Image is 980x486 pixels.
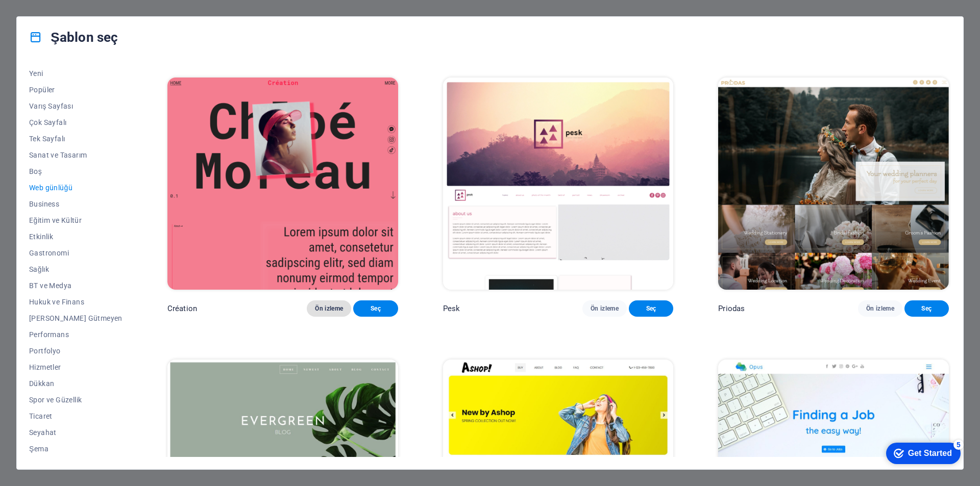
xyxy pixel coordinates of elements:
[866,304,894,313] span: Ön izleme
[29,163,122,180] button: Boş
[718,78,949,290] img: Priodas
[29,147,122,163] button: Sanat ve Tasarım
[29,265,122,273] span: Sağlık
[29,277,122,294] button: BT ve Medya
[29,135,122,143] span: Tek Sayfalı
[443,303,460,314] p: Pesk
[29,65,122,82] button: Yeni
[29,233,122,241] span: Etkinlik
[718,303,745,314] p: Priodas
[29,69,122,78] span: Yeni
[29,441,122,457] button: Şema
[29,375,122,392] button: Dükkan
[29,363,122,371] span: Hizmetler
[591,304,619,313] span: Ön izleme
[29,314,122,322] span: [PERSON_NAME] Gütmeyen
[30,11,74,20] div: Get Started
[167,78,398,290] img: Création
[29,261,122,277] button: Sağlık
[29,408,122,424] button: Ticaret
[29,245,122,261] button: Gastronomi
[29,167,122,175] span: Boş
[29,424,122,441] button: Seyahat
[29,298,122,306] span: Hukuk ve Finans
[29,131,122,147] button: Tek Sayfalı
[29,196,122,212] button: Business
[858,300,902,317] button: Ön izleme
[29,330,122,339] span: Performans
[637,304,665,313] span: Seç
[629,300,673,317] button: Seç
[29,249,122,257] span: Gastronomi
[29,180,122,196] button: Web günlüğü
[8,5,83,27] div: Get Started 5 items remaining, 0% complete
[29,359,122,375] button: Hizmetler
[29,216,122,224] span: Eğitim ve Kültür
[29,212,122,228] button: Eğitim ve Kültür
[29,445,122,453] span: Şema
[29,412,122,420] span: Ticaret
[29,29,118,45] h4: Şablon seç
[29,379,122,388] span: Dükkan
[29,282,122,290] span: BT ve Medya
[29,294,122,310] button: Hukuk ve Finans
[29,184,122,192] span: Web günlüğü
[29,102,122,110] span: Varış Sayfası
[29,392,122,408] button: Spor ve Güzellik
[29,86,122,94] span: Popüler
[29,347,122,355] span: Portfolyo
[913,304,941,313] span: Seç
[29,428,122,437] span: Seyahat
[29,343,122,359] button: Portfolyo
[307,300,351,317] button: Ön izleme
[361,304,389,313] span: Seç
[29,228,122,245] button: Etkinlik
[29,151,122,159] span: Sanat ve Tasarım
[29,396,122,404] span: Spor ve Güzellik
[29,118,122,126] span: Çok Sayfalı
[29,82,122,98] button: Popüler
[582,300,627,317] button: Ön izleme
[443,78,674,290] img: Pesk
[904,300,949,317] button: Seç
[315,304,343,313] span: Ön izleme
[29,326,122,343] button: Performans
[29,114,122,131] button: Çok Sayfalı
[29,200,122,208] span: Business
[167,303,197,314] p: Création
[353,300,398,317] button: Seç
[29,310,122,326] button: [PERSON_NAME] Gütmeyen
[76,2,86,12] div: 5
[29,98,122,114] button: Varış Sayfası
